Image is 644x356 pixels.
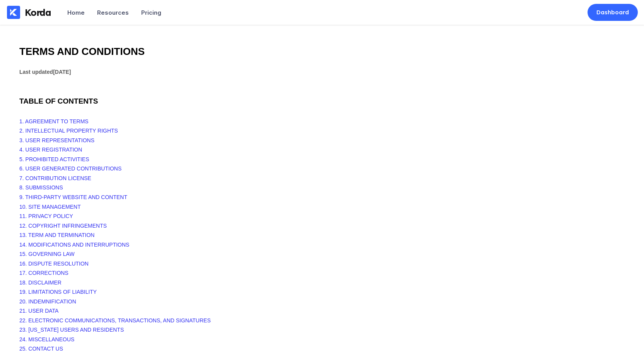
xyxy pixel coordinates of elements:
a: 15. GOVERNING LAW [19,251,75,257]
a: 6. USER GENERATED CONTRIBUTIONS [19,165,121,172]
strong: Last updated [19,69,71,75]
a: 14. MODIFICATIONS AND INTERRUPTIONS [19,242,129,248]
a: 20. INDEMNIFICATION [19,298,76,305]
div: Korda [25,7,51,18]
a: 5. PROHIBITED ACTIVITIES [19,156,89,162]
a: 23. [US_STATE] USERS AND RESIDENTS [19,327,124,333]
a: 2. INTELLECTUAL PROPERTY RIGHTS [19,128,118,134]
a: 25. CONTACT US [19,346,63,352]
a: 10. SITE MANAGEMENT [19,204,81,210]
a: 21. USER DATA [19,308,58,314]
span: TABLE OF CONTENTS [19,97,98,105]
a: 17. CORRECTIONS [19,270,68,276]
a: 3. USER REPRESENTATIONS [19,137,94,143]
a: 13. TERM AND TERMINATION [19,232,94,238]
a: 16. DISPUTE RESOLUTION [19,261,89,267]
a: 24. MISCELLANEOUS [19,336,74,342]
a: 12. COPYRIGHT INFRINGEMENTS [19,223,107,229]
a: 8. SUBMISSIONS [19,184,63,191]
a: 7. CONTRIBUTION LICENSE [19,175,91,181]
div: Pricing [141,9,161,16]
a: 11. PRIVACY POLICY [19,213,73,219]
bdt: TERMS AND CONDITIONS [19,46,145,57]
a: 19. LIMITATIONS OF LIABILITY [19,289,97,295]
a: 1. AGREEMENT TO TERMS [19,118,89,124]
a: Dashboard [588,4,638,21]
div: Resources [97,9,129,16]
a: 9. THIRD-PARTY WEBSITE AND CONTENT [19,194,127,200]
a: 22. ELECTRONIC COMMUNICATIONS, TRANSACTIONS, AND SIGNATURES [19,317,211,324]
bdt: [DATE] [53,69,71,75]
div: Dashboard [596,9,629,16]
a: 4. USER REGISTRATION [19,146,82,153]
div: Home [67,9,85,16]
a: 18. DISCLAIMER [19,279,61,286]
